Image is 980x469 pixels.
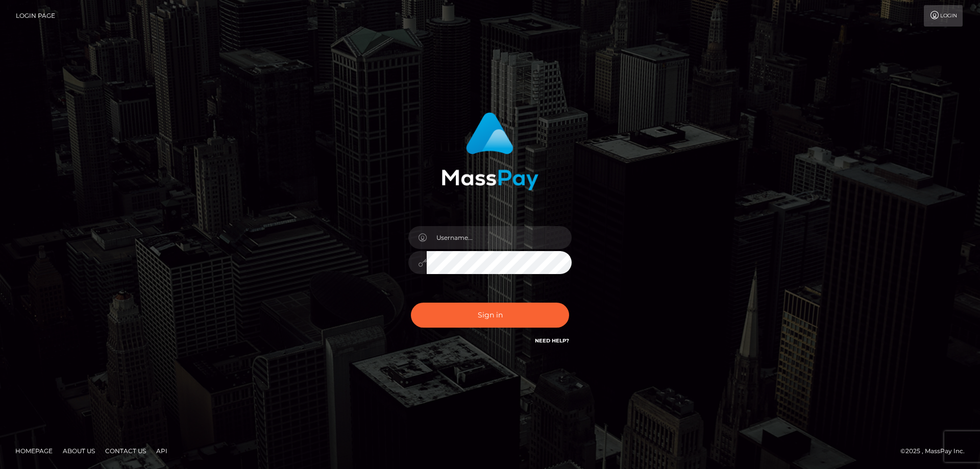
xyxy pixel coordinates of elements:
div: © 2025 , MassPay Inc. [900,446,972,457]
img: MassPay Login [442,112,538,190]
button: Sign in [411,303,569,328]
a: Login Page [16,5,55,27]
a: About Us [59,443,99,459]
a: Homepage [11,443,57,459]
a: Contact Us [101,443,150,459]
a: Need Help? [535,337,569,344]
input: Username... [427,226,572,249]
a: API [152,443,171,459]
a: Login [924,5,963,27]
